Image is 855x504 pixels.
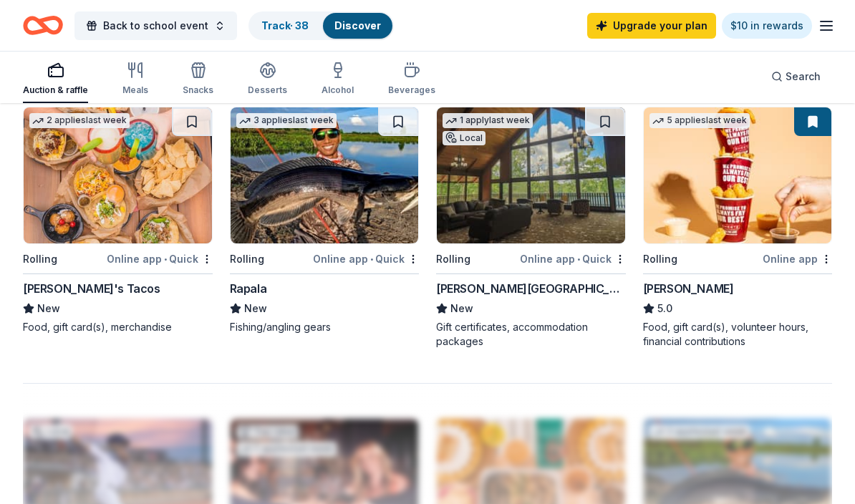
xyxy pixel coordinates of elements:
[248,11,394,40] button: Track· 38Discover
[436,320,626,349] div: Gift certificates, accommodation packages
[370,253,373,265] span: •
[443,131,486,145] div: Local
[103,17,208,34] span: Back to school event
[23,251,57,268] div: Rolling
[313,250,419,268] div: Online app Quick
[437,107,625,243] img: Image for Burr Oak Lodge
[520,250,626,268] div: Online app Quick
[24,107,212,243] img: Image for Torchy's Tacos
[261,19,309,31] a: Track· 38
[248,56,287,103] button: Desserts
[436,280,626,297] div: [PERSON_NAME][GEOGRAPHIC_DATA]
[643,107,833,349] a: Image for Sheetz5 applieslast weekRollingOnline app[PERSON_NAME]5.0Food, gift card(s), volunteer ...
[643,320,833,349] div: Food, gift card(s), volunteer hours, financial contributions
[23,320,213,334] div: Food, gift card(s), merchandise
[388,56,435,103] button: Beverages
[23,56,88,103] button: Auction & raffle
[23,9,63,42] a: Home
[230,280,267,297] div: Rapala
[322,84,354,96] div: Alcohol
[183,84,213,96] div: Snacks
[122,84,148,96] div: Meals
[450,300,473,317] span: New
[334,19,381,31] a: Discover
[657,300,672,317] span: 5.0
[649,113,750,128] div: 5 applies last week
[37,300,60,317] span: New
[643,280,734,297] div: [PERSON_NAME]
[644,107,832,243] img: Image for Sheetz
[436,251,470,268] div: Rolling
[443,113,533,128] div: 1 apply last week
[760,62,832,91] button: Search
[236,113,337,128] div: 3 applies last week
[322,56,354,103] button: Alcohol
[230,107,420,334] a: Image for Rapala3 applieslast weekRollingOnline app•QuickRapalaNewFishing/angling gears
[643,251,677,268] div: Rolling
[577,253,580,265] span: •
[23,84,88,96] div: Auction & raffle
[29,113,130,128] div: 2 applies last week
[722,13,812,39] a: $10 in rewards
[74,11,237,40] button: Back to school event
[230,251,264,268] div: Rolling
[244,300,267,317] span: New
[231,107,419,243] img: Image for Rapala
[587,13,716,39] a: Upgrade your plan
[183,56,213,103] button: Snacks
[436,107,626,349] a: Image for Burr Oak Lodge1 applylast weekLocalRollingOnline app•Quick[PERSON_NAME][GEOGRAPHIC_DATA...
[388,84,435,96] div: Beverages
[786,68,821,85] span: Search
[122,56,148,103] button: Meals
[23,107,213,334] a: Image for Torchy's Tacos2 applieslast weekRollingOnline app•Quick[PERSON_NAME]'s TacosNewFood, gi...
[763,250,832,268] div: Online app
[23,280,160,297] div: [PERSON_NAME]'s Tacos
[107,250,213,268] div: Online app Quick
[248,84,287,96] div: Desserts
[164,253,167,265] span: •
[230,320,420,334] div: Fishing/angling gears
